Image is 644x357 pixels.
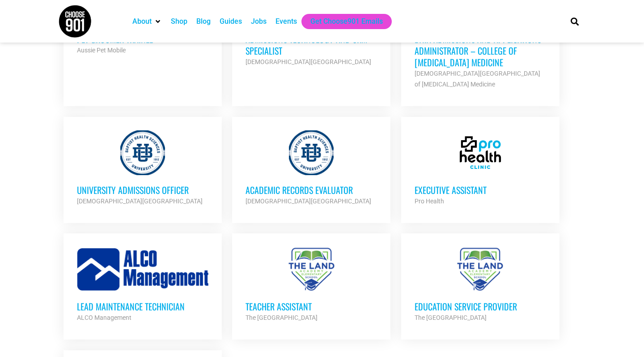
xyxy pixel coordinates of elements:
strong: [DEMOGRAPHIC_DATA][GEOGRAPHIC_DATA] of [MEDICAL_DATA] Medicine [415,70,540,88]
h3: Executive Assistant [415,184,546,196]
a: Jobs [251,16,267,27]
strong: The [GEOGRAPHIC_DATA] [415,314,487,321]
strong: Pro Health [415,198,444,205]
h3: University Admissions Officer [77,184,208,196]
div: Search [568,14,582,29]
a: Shop [171,16,187,27]
a: Education Service Provider The [GEOGRAPHIC_DATA] [401,233,559,336]
strong: [DEMOGRAPHIC_DATA][GEOGRAPHIC_DATA] [77,198,203,205]
a: Academic Records Evaluator [DEMOGRAPHIC_DATA][GEOGRAPHIC_DATA] [232,117,390,220]
h3: Admissions Technology and CRM Specialist [246,33,377,56]
a: Teacher Assistant The [GEOGRAPHIC_DATA] [232,233,390,336]
h3: Lead Maintenance Technician [77,301,208,312]
nav: Main nav [128,14,555,29]
a: Get Choose901 Emails [310,16,383,27]
a: Events [275,16,297,27]
div: About [128,14,166,29]
h3: Academic Records Evaluator [246,184,377,196]
h3: Data Admissions and Applications Administrator – College of [MEDICAL_DATA] Medicine [415,33,546,68]
a: About [132,16,152,27]
strong: [DEMOGRAPHIC_DATA][GEOGRAPHIC_DATA] [246,58,371,65]
strong: [DEMOGRAPHIC_DATA][GEOGRAPHIC_DATA] [246,198,371,205]
a: Blog [196,16,211,27]
h3: Pet Groomer Trainee [77,33,208,45]
strong: ALCO Management [77,314,131,321]
strong: The [GEOGRAPHIC_DATA] [246,314,318,321]
h3: Teacher Assistant [246,301,377,312]
a: University Admissions Officer [DEMOGRAPHIC_DATA][GEOGRAPHIC_DATA] [64,117,222,220]
a: Executive Assistant Pro Health [401,117,559,220]
strong: Aussie Pet Mobile [77,47,126,54]
a: Guides [220,16,242,27]
h3: Education Service Provider [415,301,546,312]
a: Lead Maintenance Technician ALCO Management [64,233,222,336]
